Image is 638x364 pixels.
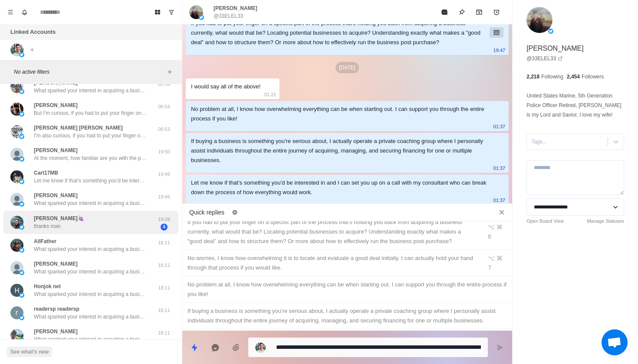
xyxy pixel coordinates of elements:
[10,329,23,342] img: picture
[153,81,175,88] p: 00:54
[227,339,245,356] button: Add media
[3,5,17,19] button: Menu
[10,284,23,297] img: picture
[34,124,123,132] p: [PERSON_NAME] [PERSON_NAME]
[34,132,147,140] p: I'm also curious, if you had to put your finger on a specific part of the process that’s holding ...
[34,154,147,162] p: At the moment, how familiar are you with the process of buying a business?
[264,90,276,99] p: 01:21
[153,126,175,133] p: 00:53
[526,218,564,225] a: Open Board View
[19,247,24,253] img: picture
[10,148,23,161] img: picture
[19,292,24,298] img: picture
[14,68,164,76] p: No active filters
[153,239,175,247] p: 18:11
[34,328,78,335] p: [PERSON_NAME]
[541,73,563,81] p: Following
[191,19,490,47] div: If you had to put your finger on a specific part of the process that’s holding you back from acqu...
[19,224,24,230] img: picture
[19,111,24,117] img: picture
[34,222,61,230] p: thanks man
[228,205,242,219] button: Edit quick replies
[488,222,507,241] div: ⌥ ⌘ 6
[493,163,506,173] p: 01:37
[34,268,147,276] p: What sparked your interest in acquiring a business, and where are you located? I might be able to...
[34,260,78,268] p: [PERSON_NAME]
[335,62,359,73] p: [DATE]
[493,122,506,131] p: 01:37
[153,284,175,292] p: 18:11
[488,3,505,21] button: Add reminder
[19,338,24,343] img: picture
[10,80,23,93] img: picture
[488,253,507,273] div: ⌥ ⌘ 7
[493,45,506,55] p: 19:47
[34,214,84,222] p: [PERSON_NAME]🍇
[191,178,490,197] div: Let me know if that’s something you’d be interested in and I can set you up on a call with my con...
[164,67,175,77] button: Add filters
[34,177,147,185] p: Let me know if that’s something you’d be interested in and I can set you up on a call with my con...
[10,170,23,183] img: picture
[189,5,203,19] img: picture
[191,82,260,91] div: I would say all of the above!
[34,335,147,343] p: What sparked your interest in acquiring a business, and where are you located? I might be able to...
[19,315,24,320] img: picture
[526,43,584,54] p: [PERSON_NAME]
[34,290,147,298] p: What sparked your interest in acquiring a business, and where are you located? I might be able to...
[495,205,509,219] button: Close quick replies
[453,3,470,21] button: Pin
[153,171,175,178] p: 19:49
[19,179,24,184] img: picture
[214,12,243,20] p: @33ELEL33
[19,89,24,94] img: picture
[19,52,24,57] img: picture
[34,109,147,117] p: But I'm curious, if you had to put your finger on a specific part of the process that’s holding y...
[207,339,224,356] button: Reply with AI
[10,261,23,274] img: picture
[164,5,178,19] button: Show unread conversations
[153,193,175,201] p: 19:46
[10,193,23,206] img: picture
[34,245,147,253] p: What sparked your interest in acquiring a business, and where are you located? I might be able to...
[161,224,168,231] span: 4
[34,313,147,321] p: What sparked your interest in acquiring a business, and where are you located? I might be able to...
[153,329,175,337] p: 18:11
[19,201,24,207] img: picture
[191,136,490,165] div: If buying a business is something you're serious about, I actually operate a private coaching gro...
[10,125,23,138] img: picture
[151,5,164,19] button: Board View
[10,216,23,229] img: picture
[187,218,477,246] div: If you had to put your finger on a specific part of the process that’s holding you back from acqu...
[34,283,61,290] p: Honjok net
[189,208,224,217] p: Quick replies
[199,15,204,20] img: picture
[187,306,507,325] div: If buying a business is something you're serious about, I actually operate a private coaching gro...
[27,45,37,55] button: Add account
[436,3,453,21] button: Mark as read
[10,28,56,36] p: Linked Accounts
[191,104,490,123] div: No problem at all, I know how overwhelming everything can be when starting out. I can support you...
[34,169,58,177] p: Cart17MB
[526,73,539,81] p: 2,218
[17,5,31,19] button: Notifications
[10,43,23,56] img: picture
[34,305,79,313] p: readersp readersp
[187,280,507,299] div: No problem at all, I know how overwhelming everything can be when starting out. I can support you...
[34,87,147,94] p: What sparked your interest in acquiring a business, and where are you located? I might be able to...
[153,262,175,269] p: 18:11
[186,339,203,356] button: Quick replies
[153,103,175,110] p: 00:54
[567,73,580,81] p: 2,454
[10,306,23,319] img: picture
[187,253,477,273] div: No worries, I know how overwhelming it is to locate and evaluate a good deal initially. I can act...
[34,146,78,154] p: [PERSON_NAME]
[526,91,624,120] p: United States Marine, 5th Generation Police Officer Retired, [PERSON_NAME] is my Lord and Savior,...
[255,342,266,353] img: picture
[526,55,563,62] a: @33ELEL33
[153,148,175,156] p: 19:50
[470,3,488,21] button: Archive
[7,347,52,357] button: See what's new
[19,270,24,275] img: picture
[153,307,175,314] p: 18:11
[548,29,553,34] img: picture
